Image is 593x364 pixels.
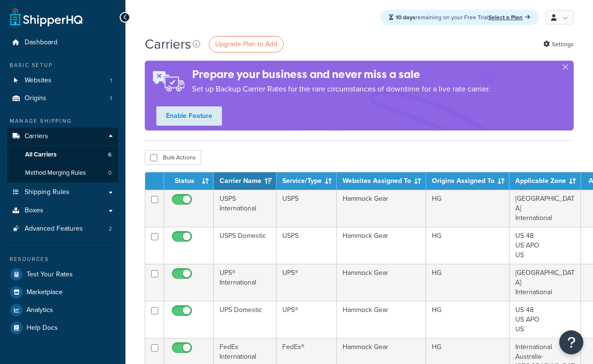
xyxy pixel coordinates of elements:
[27,324,58,332] span: Help Docs
[145,35,191,53] h1: Carriers
[25,207,43,215] span: Boxes
[510,172,581,190] th: Applicable Zone: activate to sort column ascending
[396,13,415,22] strong: 10 days
[7,146,118,164] li: All Carriers
[7,34,118,52] a: Dashboard
[7,72,118,90] li: Websites
[543,38,574,51] a: Settings
[337,301,426,338] td: Hammock Gear
[7,255,118,263] div: Resources
[27,288,63,297] span: Marketplace
[276,301,337,338] td: UPS®
[426,301,510,338] td: HG
[7,164,118,182] a: Method Merging Rules 0
[25,94,46,103] span: Origins
[426,190,510,227] td: HG
[110,94,112,103] span: 1
[108,169,111,177] span: 0
[209,36,284,52] a: Upgrade Plan to Add
[10,7,83,26] a: ShipperHQ Home
[145,61,192,102] img: ad-rules-rateshop-fe6ec290ccb7230408bd80ed9643f0289d75e0ffd9eb532fc0e269fcd187b520.png
[25,169,86,177] span: Method Merging Rules
[7,301,118,319] a: Analytics
[110,77,112,85] span: 1
[510,301,581,338] td: US 48 US APO US
[488,13,530,22] a: Select a Plan
[7,284,118,301] a: Marketplace
[337,264,426,301] td: Hammock Gear
[7,202,118,220] a: Boxes
[108,151,111,159] span: 6
[276,227,337,264] td: USPS
[192,66,490,82] h4: Prepare your business and never miss a sale
[7,183,118,201] a: Shipping Rules
[426,172,510,190] th: Origins Assigned To: activate to sort column ascending
[426,264,510,301] td: HG
[510,264,581,301] td: [GEOGRAPHIC_DATA] International
[25,77,52,85] span: Websites
[27,306,53,314] span: Analytics
[337,190,426,227] td: Hammock Gear
[25,188,69,196] span: Shipping Rules
[27,271,73,279] span: Test Your Rates
[510,190,581,227] td: [GEOGRAPHIC_DATA] International
[276,172,337,190] th: Service/Type: activate to sort column ascending
[214,301,276,338] td: UPS Domestic
[7,220,118,238] a: Advanced Features 2
[7,128,118,182] li: Carriers
[7,90,118,107] li: Origins
[276,190,337,227] td: USPS
[559,330,583,354] button: Open Resource Center
[214,172,276,190] th: Carrier Name: activate to sort column ascending
[214,190,276,227] td: USPS International
[109,225,112,233] span: 2
[426,227,510,264] td: HG
[7,266,118,283] a: Test Your Rates
[214,264,276,301] td: UPS® International
[7,117,118,125] div: Manage Shipping
[25,39,57,47] span: Dashboard
[25,132,48,141] span: Carriers
[7,146,118,164] a: All Carriers 6
[276,264,337,301] td: UPS®
[7,61,118,69] div: Basic Setup
[7,128,118,145] a: Carriers
[7,164,118,182] li: Method Merging Rules
[192,82,490,96] p: Set up Backup Carrier Rates for the rare circumstances of downtime for a live rate carrier.
[510,227,581,264] td: US 48 US APO US
[7,90,118,107] a: Origins 1
[25,151,56,159] span: All Carriers
[25,225,83,233] span: Advanced Features
[156,106,222,126] a: Enable Feature
[337,227,426,264] td: Hammock Gear
[7,220,118,238] li: Advanced Features
[337,172,426,190] th: Websites Assigned To: activate to sort column ascending
[215,39,277,49] span: Upgrade Plan to Add
[380,10,539,25] div: remaining on your Free Trial
[145,150,201,165] button: Bulk Actions
[164,172,214,190] th: Status: activate to sort column ascending
[7,72,118,90] a: Websites 1
[7,319,118,337] a: Help Docs
[214,227,276,264] td: USPS Domestic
